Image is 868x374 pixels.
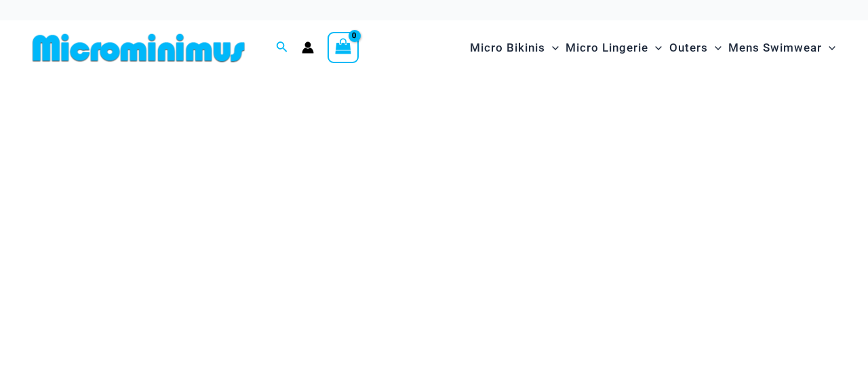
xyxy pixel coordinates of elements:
[669,31,708,65] span: Outers
[470,31,545,65] span: Micro Bikinis
[545,31,559,65] span: Menu Toggle
[728,31,822,65] span: Mens Swimwear
[566,31,648,65] span: Micro Lingerie
[276,39,288,56] a: Search icon link
[708,31,722,65] span: Menu Toggle
[725,27,839,69] a: Mens SwimwearMenu ToggleMenu Toggle
[562,27,665,69] a: Micro LingerieMenu ToggleMenu Toggle
[465,25,841,71] nav: Site Navigation
[666,27,725,69] a: OutersMenu ToggleMenu Toggle
[648,31,662,65] span: Menu Toggle
[302,41,314,54] a: Account icon link
[467,27,562,69] a: Micro BikinisMenu ToggleMenu Toggle
[27,33,250,63] img: MM SHOP LOGO FLAT
[328,32,359,63] a: View Shopping Cart, empty
[822,31,835,65] span: Menu Toggle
